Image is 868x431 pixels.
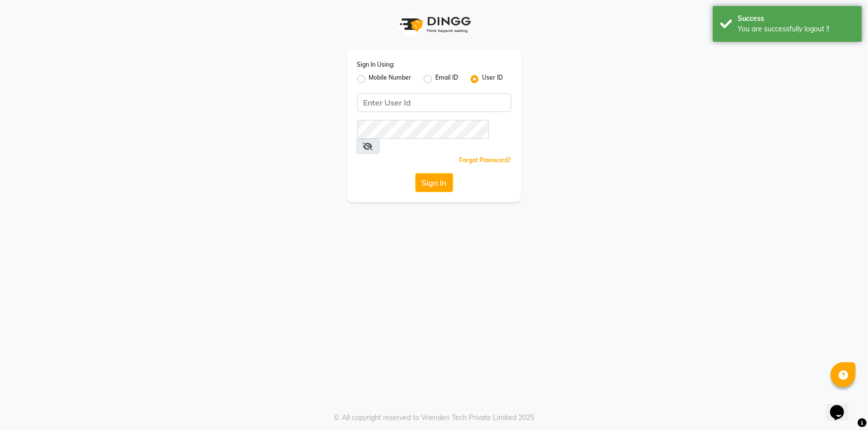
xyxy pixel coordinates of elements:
[482,73,503,85] label: User ID
[357,120,489,139] input: Username
[415,173,453,192] button: Sign In
[394,10,474,39] img: logo1.svg
[357,93,511,112] input: Username
[357,60,395,69] label: Sign In Using:
[369,73,412,85] label: Mobile Number
[738,24,855,34] div: You are successfully logout !!
[436,73,459,85] label: Email ID
[738,13,855,24] div: Success
[826,391,858,421] iframe: chat widget
[460,156,511,164] a: Forgot Password?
